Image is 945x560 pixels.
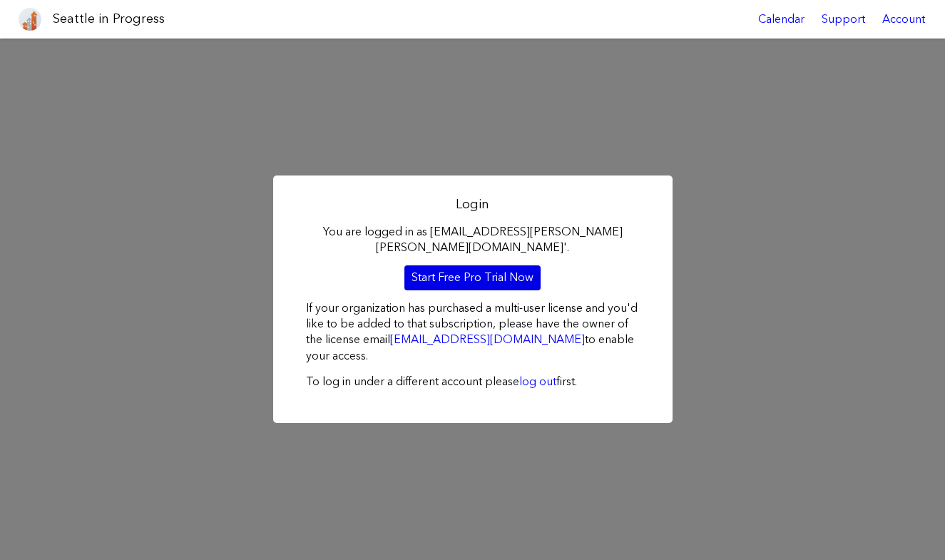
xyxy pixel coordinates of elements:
a: log out [519,375,556,388]
h2: Login [306,195,640,213]
p: You are logged in as [EMAIL_ADDRESS][PERSON_NAME][PERSON_NAME][DOMAIN_NAME]'. [306,224,640,256]
a: [EMAIL_ADDRESS][DOMAIN_NAME] [390,332,585,346]
img: favicon-96x96.png [19,8,41,31]
p: To log in under a different account please first. [306,374,640,390]
h1: Seattle in Progress [53,10,165,28]
a: Start Free Pro Trial Now [404,265,541,290]
p: If your organization has purchased a multi-user license and you'd like to be added to that subscr... [306,300,640,365]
